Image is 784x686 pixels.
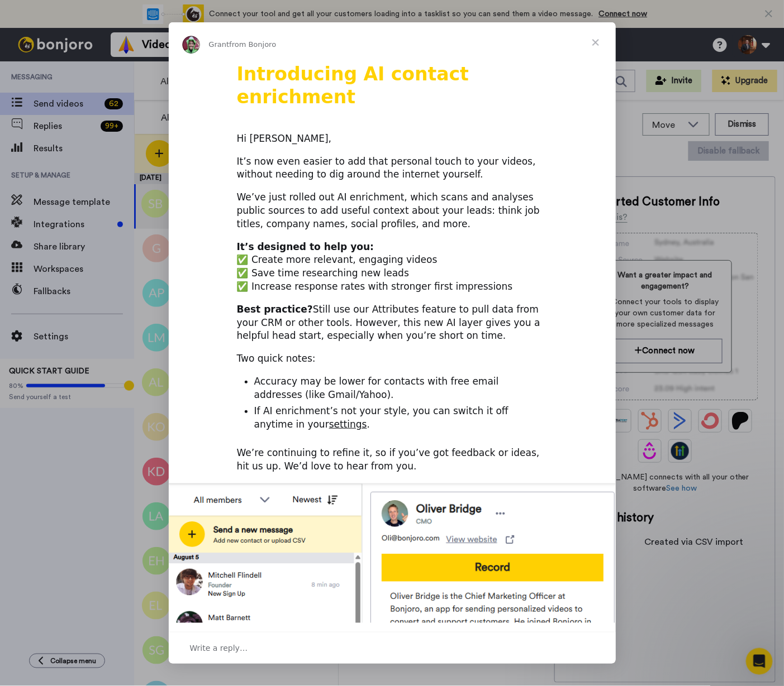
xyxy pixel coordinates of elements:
img: Profile image for Grant [182,36,200,54]
li: If AI enrichment’s not your style, you can switch it off anytime in your . [254,405,548,431]
div: Still use our Attributes feature to pull data from your CRM or other tools. However, this new AI ... [237,303,548,343]
div: Two quick notes: [237,352,548,366]
span: from Bonjoro [229,40,276,49]
b: It’s designed to help you: [237,241,374,252]
div: Hi [PERSON_NAME], [237,132,548,146]
b: Best practice? [237,304,313,315]
span: Write a reply… [190,641,248,655]
b: Introducing AI contact enrichment [237,63,469,108]
span: Close [576,22,616,63]
a: settings [329,419,367,430]
div: Open conversation and reply [169,632,616,664]
span: Grant [209,40,230,49]
div: ✅ Create more relevant, engaging videos ✅ Save time researching new leads ✅ Increase response rat... [237,241,548,294]
div: It’s now even easier to add that personal touch to your videos, without needing to dig around the... [237,155,548,182]
div: We’ve just rolled out AI enrichment, which scans and analyses public sources to add useful contex... [237,191,548,231]
li: Accuracy may be lower for contacts with free email addresses (like Gmail/Yahoo). [254,375,548,402]
div: We’re continuing to refine it, so if you’ve got feedback or ideas, hit us up. We’d love to hear f... [237,447,548,473]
